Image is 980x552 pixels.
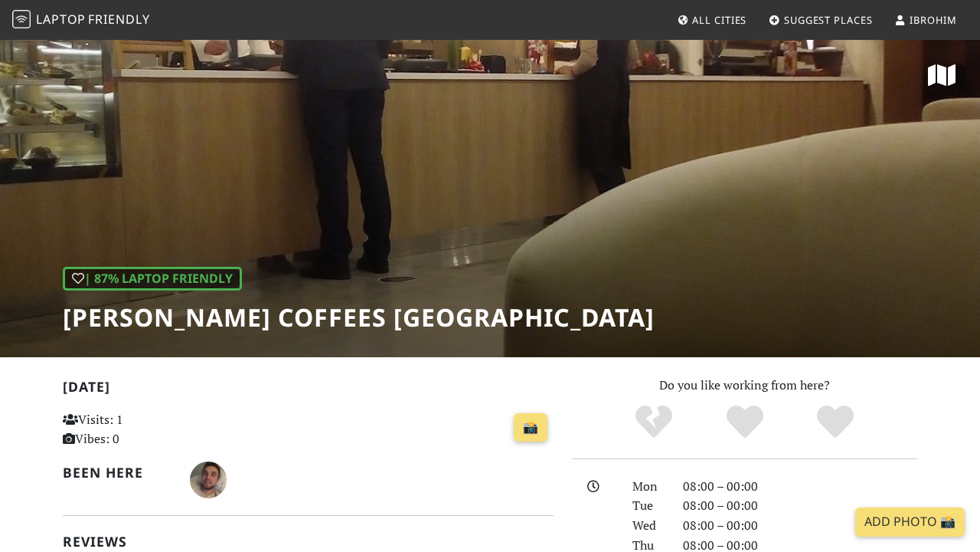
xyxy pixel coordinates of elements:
[910,13,956,27] span: Ibrohim
[674,496,926,516] div: 08:00 – 00:00
[692,13,746,27] span: All Cities
[888,6,962,34] a: Ibrohim
[190,462,227,498] img: 3840-kirk.jpg
[190,470,227,487] span: Kirk Goddard
[63,379,554,401] h2: [DATE]
[63,465,171,481] h2: Been here
[608,403,699,442] div: No
[88,11,149,28] span: Friendly
[674,477,926,497] div: 08:00 – 00:00
[12,7,150,34] a: LaptopFriendly LaptopFriendly
[763,6,879,34] a: Suggest Places
[12,10,31,28] img: LaptopFriendly
[671,6,753,34] a: All Cities
[623,477,674,497] div: Mon
[36,11,86,28] span: Laptop
[63,303,655,332] h1: [PERSON_NAME] Coffees [GEOGRAPHIC_DATA]
[63,410,214,449] p: Visits: 1 Vibes: 0
[63,534,554,550] h2: Reviews
[623,496,674,516] div: Tue
[674,516,926,536] div: 08:00 – 00:00
[623,516,674,536] div: Wed
[855,508,965,537] a: Add Photo 📸
[790,403,881,442] div: Definitely!
[699,403,790,442] div: Yes
[63,267,242,291] div: | 87% Laptop Friendly
[784,13,873,27] span: Suggest Places
[572,376,917,396] p: Do you like working from here?
[514,413,547,442] a: 📸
